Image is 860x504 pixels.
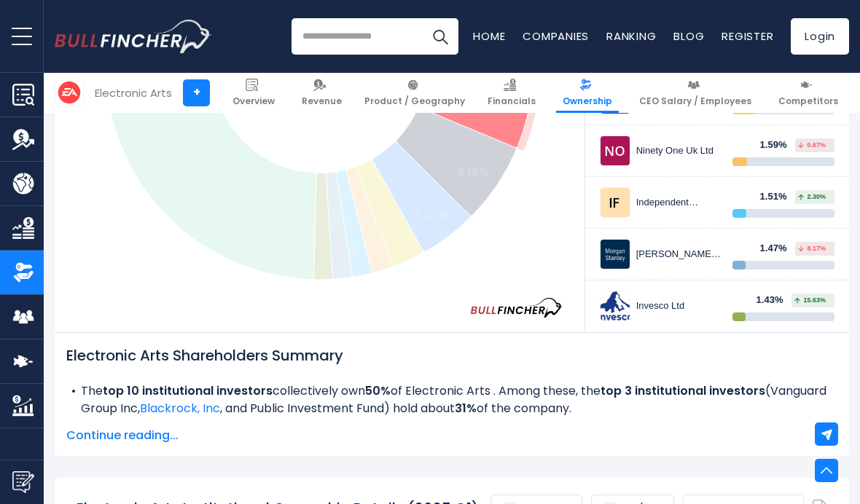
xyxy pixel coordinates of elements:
[722,28,773,44] a: Register
[556,73,619,113] a: Ownership
[232,95,275,107] span: Overview
[772,73,845,113] a: Competitors
[66,344,837,366] h2: Electronic Arts Shareholders Summary
[379,228,414,245] text: 2.58%
[422,18,458,55] button: Search
[636,300,722,312] div: Invesco Ltd
[639,95,751,107] span: CEO Salary / Employees
[601,382,765,399] b: top 3 institutional investors
[302,95,342,107] span: Revenue
[358,73,472,113] a: Product / Geography
[55,20,211,53] a: Go to homepage
[183,79,210,106] a: +
[636,197,722,209] div: Independent Franchise Partners LLP
[778,95,838,107] span: Competitors
[757,294,792,307] div: 1.43%
[226,73,281,113] a: Overview
[128,128,167,145] text: 37.18%
[55,20,212,53] img: Bullfincher logo
[455,400,477,417] b: 31%
[798,142,826,149] span: 0.67%
[633,73,758,113] a: CEO Salary / Employees
[295,73,348,113] a: Revenue
[364,95,465,107] span: Product / Geography
[457,163,489,180] text: 6.16%
[798,194,826,200] span: 2.30%
[66,382,837,417] li: The collectively own of Electronic Arts . Among these, the ( ) hold about of the company.
[523,28,589,44] a: Companies
[95,84,172,101] div: Electronic Arts
[342,241,371,258] text: 1.51%
[798,245,826,252] span: 8.17%
[140,400,220,417] a: Blackrock, Inc
[794,297,826,304] span: 15.63%
[606,28,656,44] a: Ranking
[103,382,273,399] b: top 10 institutional investors
[488,95,536,107] span: Financials
[365,382,391,399] b: 50%
[413,208,450,224] text: 4.42%
[563,95,612,107] span: Ownership
[66,427,837,444] span: Continue reading...
[760,191,796,203] div: 1.51%
[760,139,796,151] div: 1.59%
[473,28,505,44] a: Home
[636,145,722,157] div: Ninety One Uk Ltd
[55,79,83,106] img: EA logo
[760,243,796,255] div: 1.47%
[673,28,704,44] a: Blog
[636,248,722,261] div: [PERSON_NAME] [PERSON_NAME]
[12,261,34,283] img: Ownership
[81,382,826,417] span: Vanguard Group Inc, , and Public Investment Fund
[481,73,542,113] a: Financials
[791,18,849,55] a: Login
